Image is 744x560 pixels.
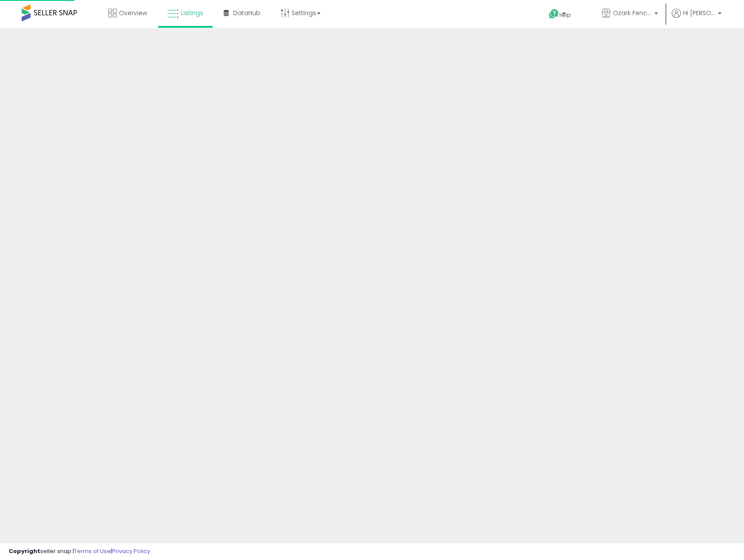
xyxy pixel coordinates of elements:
[548,9,559,19] i: Get Help
[233,9,260,17] span: DataHub
[119,9,147,17] span: Overview
[542,2,588,28] a: Help
[683,9,715,17] span: Hi [PERSON_NAME]
[672,9,722,28] a: Hi [PERSON_NAME]
[181,9,203,17] span: Listings
[559,11,571,19] span: Help
[613,9,652,17] span: Ozark Fence & Supply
